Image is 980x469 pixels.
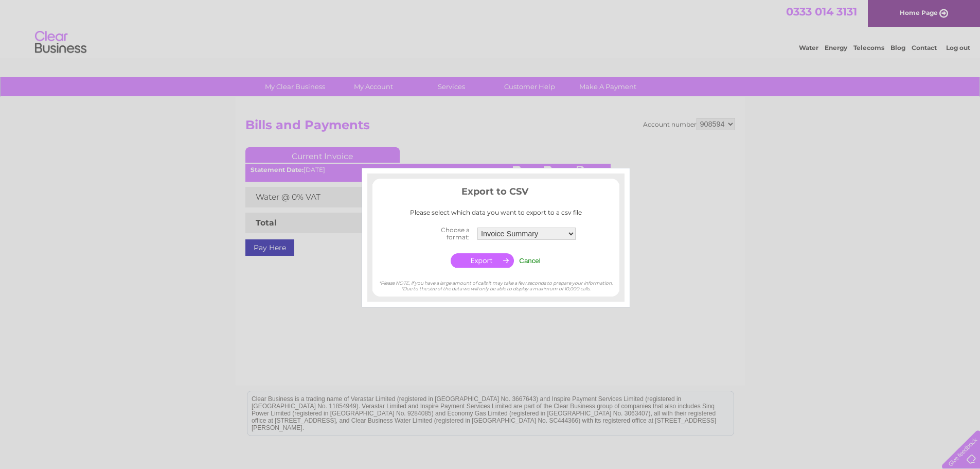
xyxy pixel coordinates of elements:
input: Cancel [519,257,541,265]
img: logo.png [34,27,87,58]
a: Contact [912,44,937,51]
a: Log out [946,44,970,51]
th: Choose a format: [413,223,475,244]
div: Please select which data you want to export to a csv file [372,209,619,216]
div: Clear Business is a trading name of Verastar Limited (registered in [GEOGRAPHIC_DATA] No. 3667643... [247,6,734,50]
h3: Export to CSV [372,184,619,202]
a: 0333 014 3131 [786,5,857,18]
a: Telecoms [853,44,884,51]
div: *Please NOTE, if you have a large amount of calls it may take a few seconds to prepare your infor... [372,270,619,291]
a: Blog [890,44,905,51]
a: Water [799,44,818,51]
a: Energy [825,44,847,51]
